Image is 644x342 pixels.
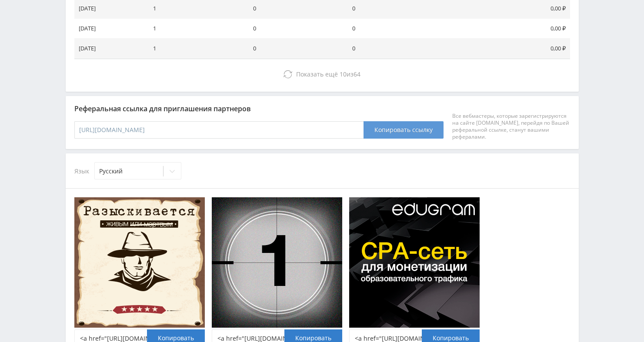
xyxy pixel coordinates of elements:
[364,121,444,139] button: Копировать ссылку
[394,39,570,59] td: 0,00 ₽
[340,70,347,78] span: 10
[296,70,360,78] span: из
[74,105,570,113] div: Реферальная ссылка для приглашения партнеров
[74,39,113,59] td: [DATE]
[74,162,570,179] div: Язык
[314,39,394,59] td: 0
[158,335,194,342] span: Копировать
[354,70,360,78] span: 64
[296,70,338,78] span: Показать ещё
[74,19,113,39] td: [DATE]
[295,335,331,342] span: Копировать
[196,39,314,59] td: 0
[113,19,196,39] td: 1
[74,66,570,83] button: Показать ещё 10из64
[113,39,196,59] td: 1
[196,19,314,39] td: 0
[314,19,394,39] td: 0
[452,113,570,140] div: Все вебмастеры, которые зарегистрируются на сайте [DOMAIN_NAME], перейдя по Вашей реферальной ссы...
[394,19,570,39] td: 0,00 ₽
[433,335,469,342] span: Копировать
